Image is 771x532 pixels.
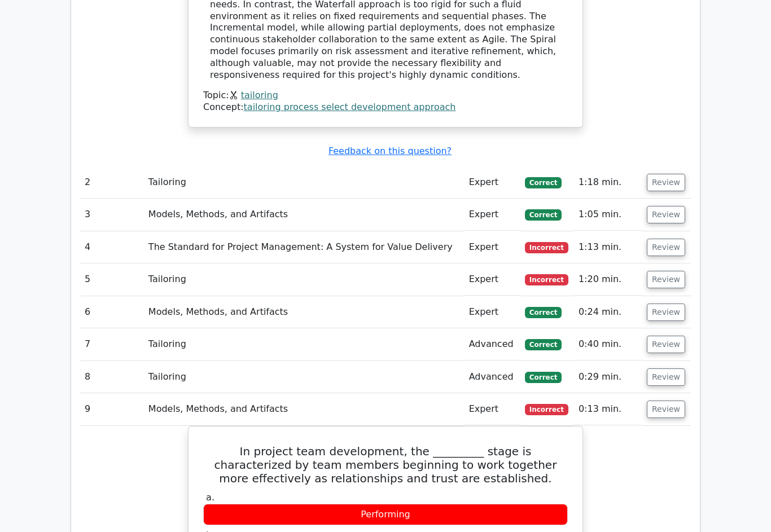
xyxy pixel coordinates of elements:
[465,394,520,426] td: Expert
[203,102,568,114] div: Concept:
[80,362,144,394] td: 8
[525,275,568,286] span: Incorrect
[80,329,144,361] td: 7
[241,90,278,101] a: tailoring
[144,394,465,426] td: Models, Methods, and Artifacts
[574,167,642,199] td: 1:18 min.
[647,206,685,224] button: Review
[525,340,562,351] span: Correct
[525,307,562,319] span: Correct
[647,369,685,386] button: Review
[80,199,144,231] td: 3
[144,264,465,296] td: Tailoring
[328,146,452,157] a: Feedback on this question?
[144,329,465,361] td: Tailoring
[525,243,568,254] span: Incorrect
[574,329,642,361] td: 0:40 min.
[465,167,520,199] td: Expert
[465,329,520,361] td: Advanced
[574,264,642,296] td: 1:20 min.
[574,199,642,231] td: 1:05 min.
[206,493,214,503] span: a.
[465,297,520,329] td: Expert
[647,401,685,419] button: Review
[203,90,568,102] div: Topic:
[202,445,569,486] h5: In project team development, the _________ stage is characterized by team members beginning to wo...
[647,304,685,322] button: Review
[525,372,562,384] span: Correct
[80,167,144,199] td: 2
[465,232,520,264] td: Expert
[647,174,685,192] button: Review
[525,210,562,221] span: Correct
[80,232,144,264] td: 4
[647,239,685,257] button: Review
[144,167,465,199] td: Tailoring
[647,336,685,354] button: Review
[465,199,520,231] td: Expert
[144,297,465,329] td: Models, Methods, and Artifacts
[80,264,144,296] td: 5
[465,362,520,394] td: Advanced
[80,297,144,329] td: 6
[574,297,642,329] td: 0:24 min.
[574,232,642,264] td: 1:13 min.
[574,362,642,394] td: 0:29 min.
[144,199,465,231] td: Models, Methods, and Artifacts
[144,362,465,394] td: Tailoring
[525,405,568,416] span: Incorrect
[574,394,642,426] td: 0:13 min.
[80,394,144,426] td: 9
[465,264,520,296] td: Expert
[244,102,456,113] a: tailoring process select development approach
[144,232,465,264] td: The Standard for Project Management: A System for Value Delivery
[525,178,562,189] span: Correct
[203,504,568,526] div: Performing
[647,271,685,289] button: Review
